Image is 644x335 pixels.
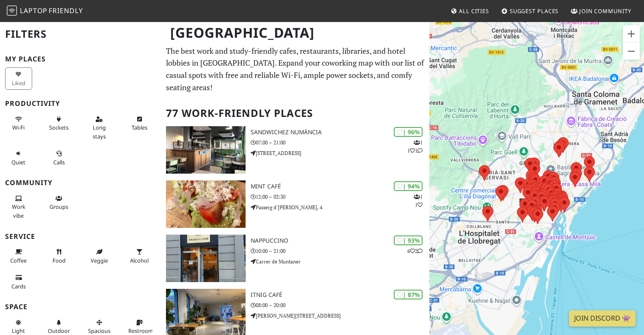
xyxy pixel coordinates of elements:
[251,183,430,190] h3: Mint Café
[407,247,423,255] p: 6 2
[166,180,245,228] img: Mint Café
[93,124,106,140] span: Long stays
[251,149,430,157] p: [STREET_ADDRESS]
[45,112,72,135] button: Sockets
[12,124,25,131] span: Stable Wi-Fi
[130,257,149,264] span: Alcohol
[567,3,635,19] a: Join Community
[5,233,156,241] h3: Service
[394,290,423,299] div: | 87%
[161,126,429,174] a: SandwiChez Numància | 96% 111 SandwiChez Numància 07:00 – 21:00 [STREET_ADDRESS]
[407,138,423,155] p: 1 1 1
[569,310,636,327] a: Join Discord 👾
[447,3,492,19] a: All Cities
[50,203,68,210] span: Group tables
[11,282,26,290] span: Credit cards
[161,180,429,228] a: Mint Café | 94% 11 Mint Café 12:00 – 02:30 Passeig d'[PERSON_NAME], 4
[623,25,640,42] button: Zoom in
[251,193,430,201] p: 12:00 – 02:30
[498,3,562,19] a: Suggest Places
[5,147,32,169] button: Quiet
[5,21,156,47] h2: Filters
[49,6,83,15] span: Friendly
[251,203,430,211] p: Passeig d'[PERSON_NAME], 4
[128,327,153,335] span: Restroom
[163,21,428,44] h1: [GEOGRAPHIC_DATA]
[5,245,32,267] button: Coffee
[5,191,32,222] button: Work vibe
[251,257,430,266] p: Carrer de Muntaner
[86,245,113,267] button: Veggie
[86,112,113,143] button: Long stays
[623,43,640,60] button: Zoom out
[251,291,430,299] h3: Itnig Café
[20,6,47,15] span: Laptop
[10,257,27,264] span: Coffee
[251,247,430,255] p: 10:00 – 21:00
[5,271,32,293] button: Cards
[49,124,69,131] span: Power sockets
[166,126,245,174] img: SandwiChez Numància
[161,235,429,282] a: Nappuccino | 93% 62 Nappuccino 10:00 – 21:00 Carrer de Muntaner
[394,181,423,191] div: | 94%
[5,179,156,187] h3: Community
[5,55,156,63] h3: My Places
[394,127,423,137] div: | 96%
[166,100,424,126] h2: 77 Work-Friendly Places
[45,245,72,267] button: Food
[91,257,108,264] span: Veggie
[5,303,156,311] h3: Space
[45,191,72,214] button: Groups
[5,112,32,135] button: Wi-Fi
[251,312,430,320] p: [PERSON_NAME][STREET_ADDRESS]
[166,45,424,94] p: The best work and study-friendly cafes, restaurants, libraries, and hotel lobbies in [GEOGRAPHIC_...
[12,203,25,219] span: People working
[126,245,153,267] button: Alcohol
[48,327,70,335] span: Outdoor area
[414,193,423,209] p: 1 1
[579,7,631,15] span: Join Community
[510,7,559,15] span: Suggest Places
[12,327,25,335] span: Natural light
[251,237,430,244] h3: Nappuccino
[45,147,72,169] button: Calls
[7,6,17,16] img: LaptopFriendly
[459,7,489,15] span: All Cities
[5,100,156,108] h3: Productivity
[251,129,430,136] h3: SandwiChez Numància
[166,235,245,282] img: Nappuccino
[7,4,83,19] a: LaptopFriendly LaptopFriendly
[251,301,430,309] p: 08:00 – 20:00
[251,138,430,147] p: 07:00 – 21:00
[132,124,147,131] span: Work-friendly tables
[394,235,423,245] div: | 93%
[53,257,66,264] span: Food
[88,327,111,335] span: Spacious
[11,158,25,166] span: Quiet
[126,112,153,135] button: Tables
[53,158,65,166] span: Video/audio calls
